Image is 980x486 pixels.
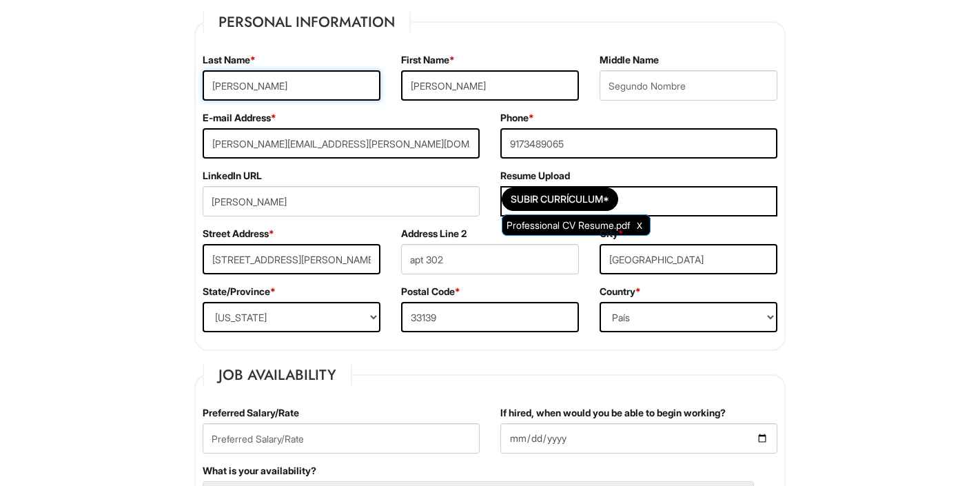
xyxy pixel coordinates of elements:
[203,186,480,216] input: LinkedIn URL
[203,406,299,420] label: Preferred Salary/Rate
[401,227,467,241] label: Address Line 2
[500,406,726,420] label: If hired, when would you be able to begin working?
[401,302,579,332] input: Código Postal
[203,12,411,32] legend: Personal Information
[502,188,618,211] button: Subir Currículum*Subir Currículum*
[203,365,352,385] legend: Job Availability
[633,216,646,234] a: Clear Uploaded File
[203,128,480,159] input: Dirección Email
[203,111,276,125] label: E-mail Address
[203,464,316,478] label: What is your availability?
[203,244,380,274] input: Calle
[600,227,624,241] label: City
[507,219,630,231] span: Professional CV Resume.pdf
[600,70,777,101] input: Segundo Nombre
[600,302,777,332] select: País
[600,244,777,274] input: Ciudad
[203,423,480,454] input: Preferred Salary/Rate
[600,53,659,67] label: Middle Name
[401,244,579,274] input: Apt., Suite, Box, etc.
[203,285,276,298] label: State/Province
[401,70,579,101] input: Nombre
[203,53,256,67] label: Last Name
[401,285,460,298] label: Postal Code
[500,169,570,183] label: Resume Upload
[203,227,274,241] label: Street Address
[500,111,534,125] label: Phone
[203,70,380,101] input: Apellido
[203,302,380,332] select: State/Province
[500,128,777,159] input: Teléfono
[203,169,262,183] label: LinkedIn URL
[401,53,455,67] label: First Name
[600,285,641,298] label: Country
